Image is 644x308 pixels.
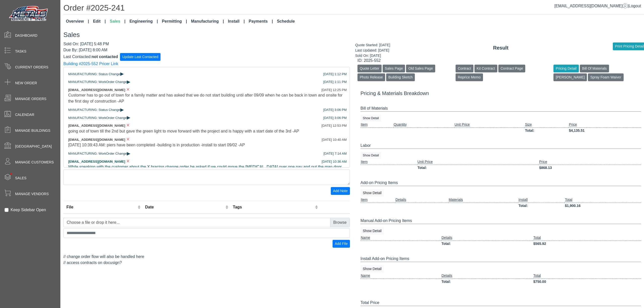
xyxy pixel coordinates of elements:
td: $750.00 [533,279,641,285]
span: • [5,166,18,182]
button: Show Detail [360,227,384,235]
div: Labor [360,143,641,149]
td: Details [441,273,533,279]
div: While speaking with the customer about the X bracing change order he asked if we could move the [... [68,164,345,176]
button: Show Detail [360,265,384,273]
span: Sales [15,175,26,181]
div: [DATE] 12:25 PM [321,87,347,93]
label: Keep Sidebar Open [11,207,46,213]
div: Result [357,44,644,52]
a: Schedule [275,16,297,26]
a: Edit [91,16,108,26]
td: Total [565,197,641,203]
div: MANUFACTURING: WorkOrder Change [68,115,345,120]
div: | [554,3,641,9]
button: Quote Letter [357,65,382,72]
span: ▸ [127,152,130,155]
span: Manage Orders [15,96,46,102]
span: ▸ [127,80,130,83]
td: Item [360,197,395,203]
button: Kit Contract [474,65,497,72]
td: Total: [417,165,539,171]
td: $565.92 [533,241,641,247]
a: Permitting [160,16,189,26]
a: Building #2025-552 Pricer Link [63,62,118,66]
td: Total [533,235,641,241]
button: Add File [333,240,350,248]
span: Dashboard [15,33,37,38]
div: Install Add-on Pricing Items [360,256,641,262]
div: Sold On: [DATE] [355,53,390,58]
td: Details [395,197,448,203]
span: Current Orders [15,65,48,70]
td: Total: [441,279,533,285]
td: Unit Price [454,122,525,128]
div: MANUFACTURING: Status Change [68,107,345,112]
a: Overview [64,16,91,26]
span: Tasks [15,49,26,54]
a: Install [226,16,247,26]
div: File [66,204,136,210]
div: [DATE] 10:39:43 AM: piers have been completed -building is in production -install to start 09/02 -AP [68,142,345,148]
button: Add Note [331,187,350,195]
h3: Sales [63,31,644,39]
div: going out of town till the 2nd but gave the green light to move forward with the project and is h... [68,128,345,134]
td: Unit Price [417,159,539,165]
span: Manage Customers [15,160,54,165]
td: Size [525,122,569,128]
span: [GEOGRAPHIC_DATA] [15,144,52,149]
div: Add-on Pricing Items [360,180,641,186]
button: Sales Page [383,65,405,72]
div: [DATE] 1:12 PM [323,72,347,77]
span: [EMAIL_ADDRESS][DOMAIN_NAME] [68,160,125,163]
div: [DATE] 7:14 AM [324,151,347,156]
span: ▸ [127,116,130,119]
button: Pricing Detail [553,65,579,72]
div: Tags [233,204,314,210]
div: [DATE] 1:11 PM [323,79,347,84]
span: Manage Vendors [15,191,49,197]
button: Old Sales Page [406,65,435,72]
span: Update Last Contacted [122,55,158,59]
span: Add Note [333,189,348,193]
td: Total: [441,241,533,247]
span: [EMAIL_ADDRESS][DOMAIN_NAME] [68,124,125,127]
div: [DATE] 10:40 AM [322,137,347,142]
span: Manage Buildings [15,128,50,133]
div: Last Updated: [DATE] [355,48,390,53]
td: Details [441,235,533,241]
td: Name [360,235,441,241]
form: Last Contacted: [63,53,350,61]
button: Reprice Memo [456,73,483,81]
button: Show Detail [360,189,384,197]
div: Date [145,204,224,210]
button: Bill Of Materials [580,65,609,72]
td: Price [539,159,641,165]
button: Spray Foam Waiver [588,73,623,81]
a: Sales [108,16,127,26]
td: Quantity [393,122,454,128]
div: MANUFACTURING: WorkOrder Change [68,151,345,156]
span: [EMAIL_ADDRESS][DOMAIN_NAME] [68,138,125,142]
th: Remove [319,201,350,213]
div: MANUFACTURING: Status Change [68,72,345,77]
a: [EMAIL_ADDRESS][DOMAIN_NAME] [554,4,628,8]
span: [EMAIL_ADDRESS][DOMAIN_NAME] [68,88,125,92]
td: Total: [518,203,565,209]
button: Photo Release [357,73,385,81]
div: ID: 2025-552 [357,58,644,64]
button: Update Last Contacted [120,53,160,61]
td: Materials [448,197,518,203]
div: Manual Add-on Pricing Items [360,218,641,224]
div: [DATE] 12:53 PM [321,123,347,128]
a: Payments [247,16,275,26]
span: not contacted [92,54,118,59]
div: [DATE] 3:06 PM [323,115,347,120]
button: [PERSON_NAME] [553,73,587,81]
td: Install [518,197,565,203]
span: New Order [15,80,37,86]
span: Logout [629,4,641,8]
td: $4,135.51 [569,127,641,134]
button: Contract Page [498,65,526,72]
